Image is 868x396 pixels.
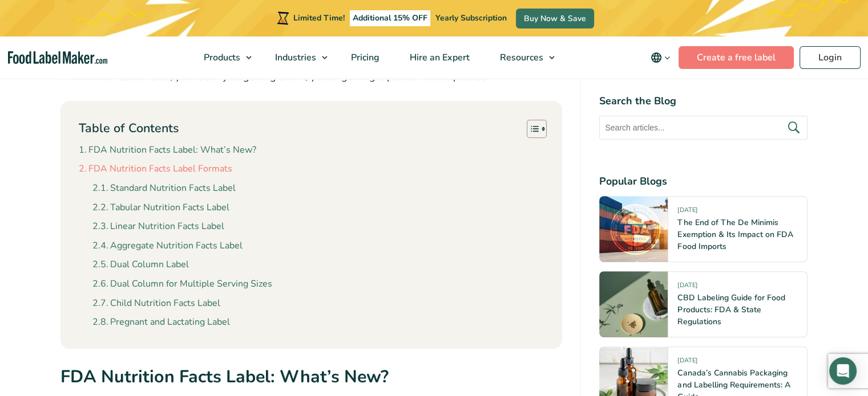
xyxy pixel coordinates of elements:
[92,258,189,272] a: Dual Column Label
[60,365,389,389] strong: FDA Nutrition Facts Label: What’s New?
[677,292,785,327] a: CBD Labeling Guide for Food Products: FDA & State Regulations
[348,51,381,64] span: Pricing
[189,36,257,79] a: Products
[829,357,857,385] div: Open Intercom Messenger
[800,46,861,69] a: Login
[272,51,317,64] span: Industries
[92,181,236,196] a: Standard Nutrition Facts Label
[92,239,243,254] a: Aggregate Nutrition Facts Label
[677,356,697,369] span: [DATE]
[92,296,220,311] a: Child Nutrition Facts Label
[599,116,808,140] input: Search articles...
[599,174,808,189] h4: Popular Blogs
[677,217,793,252] a: The End of The De Minimis Exemption & Its Impact on FDA Food Imports
[406,51,471,64] span: Hire an Expert
[79,143,256,158] a: FDA Nutrition Facts Label: What’s New?
[518,119,544,138] a: Toggle Table of Content
[496,51,544,64] span: Resources
[92,277,272,292] a: Dual Column for Multiple Serving Sizes
[435,13,507,23] span: Yearly Subscription
[350,10,430,26] span: Additional 15% OFF
[677,281,697,294] span: [DATE]
[92,201,229,215] a: Tabular Nutrition Facts Label
[677,206,697,219] span: [DATE]
[485,36,560,79] a: Resources
[79,120,179,137] p: Table of Contents
[395,36,482,79] a: Hire an Expert
[260,36,333,79] a: Industries
[336,36,392,79] a: Pricing
[92,219,224,234] a: Linear Nutrition Facts Label
[79,162,232,177] a: FDA Nutrition Facts Label Formats
[200,51,241,64] span: Products
[516,9,594,28] a: Buy Now & Save
[599,93,808,109] h4: Search the Blog
[679,46,794,69] a: Create a free label
[293,13,345,23] span: Limited Time!
[92,315,230,330] a: Pregnant and Lactating Label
